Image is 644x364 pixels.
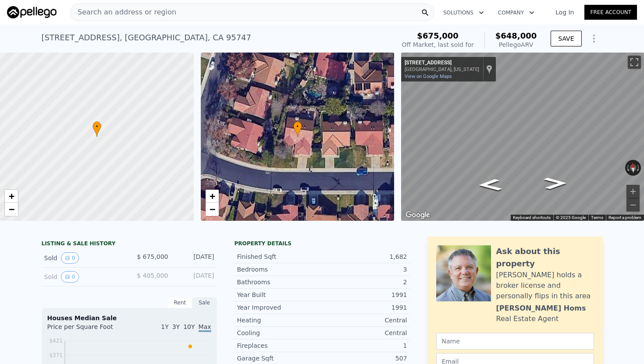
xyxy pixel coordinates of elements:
img: Google [403,209,432,221]
div: Price per Square Foot [47,322,129,336]
div: Off Market, last sold for [402,40,474,49]
tspan: $371 [49,352,63,358]
button: View historical data [61,252,79,264]
div: Real Estate Agent [496,314,559,324]
input: Name [436,333,594,350]
img: Pellego [7,6,57,18]
div: Rent [168,297,192,308]
div: [DATE] [175,271,214,283]
span: $648,000 [495,31,537,40]
div: LISTING & SALE HISTORY [42,240,217,249]
span: Search an address or region [71,7,176,18]
span: $675,000 [417,31,459,40]
button: Zoom in [626,185,640,198]
div: [STREET_ADDRESS] [405,60,479,67]
div: 1991 [322,290,407,299]
span: Max [199,323,211,332]
div: Street View [401,53,644,221]
a: Report a problem [608,215,641,220]
a: Zoom in [5,190,18,203]
span: − [9,204,14,215]
div: Ask about this property [496,245,594,270]
div: 1,682 [322,252,407,261]
button: Toggle fullscreen view [628,56,641,69]
span: • [293,123,302,131]
div: Sale [192,297,217,308]
path: Go East, Penhurst Way [534,175,577,192]
div: Year Built [237,290,322,299]
button: Reset the view [629,160,637,176]
a: View on Google Maps [405,74,452,79]
div: Sold [44,252,122,264]
span: © 2025 Google [556,215,586,220]
div: Garage Sqft [237,354,322,363]
span: $ 405,000 [137,272,168,279]
span: − [209,204,215,215]
span: • [93,123,101,131]
div: • [93,121,101,137]
div: [PERSON_NAME] holds a broker license and personally flips in this area [496,270,594,301]
span: 3Y [172,323,180,330]
button: Solutions [436,5,491,21]
a: Log In [545,8,584,17]
div: Houses Median Sale [47,314,211,322]
div: Property details [235,240,410,247]
button: Zoom out [626,198,640,212]
button: Rotate clockwise [637,160,641,176]
div: 3 [322,265,407,274]
div: 1 [322,341,407,350]
div: Central [322,316,407,325]
a: Zoom out [206,203,219,216]
tspan: $421 [49,338,63,344]
button: View historical data [61,271,79,283]
div: [GEOGRAPHIC_DATA], [US_STATE] [405,67,479,72]
path: Go West, Penhurst Way [468,176,512,194]
div: Bathrooms [237,278,322,286]
div: 2 [322,278,407,286]
div: • [293,121,302,137]
a: Zoom in [206,190,219,203]
button: Rotate counterclockwise [625,160,630,176]
a: Show location on map [486,64,492,74]
div: Pellego ARV [495,40,537,49]
div: [STREET_ADDRESS] , [GEOGRAPHIC_DATA] , CA 95747 [42,32,252,44]
div: Sold [44,271,122,283]
span: 10Y [183,323,195,330]
button: Show Options [585,30,603,47]
div: Central [322,329,407,337]
span: + [9,191,14,201]
div: Bedrooms [237,265,322,274]
div: Heating [237,316,322,325]
a: Zoom out [5,203,18,216]
div: Finished Sqft [237,252,322,261]
div: Cooling [237,329,322,337]
button: SAVE [551,31,581,46]
div: [PERSON_NAME] Homs [496,303,586,314]
div: Fireplaces [237,341,322,350]
a: Open this area in Google Maps (opens a new window) [403,209,432,221]
div: 507 [322,354,407,363]
div: Map [401,53,644,221]
a: Free Account [584,5,637,20]
button: Keyboard shortcuts [513,215,551,221]
a: Terms [591,215,603,220]
button: Company [491,5,541,21]
div: 1991 [322,303,407,312]
span: 1Y [161,323,168,330]
div: [DATE] [175,252,214,264]
span: + [209,191,215,201]
span: $ 675,000 [137,253,168,260]
div: Year Improved [237,303,322,312]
